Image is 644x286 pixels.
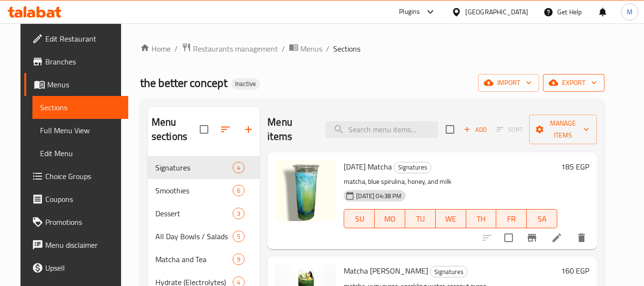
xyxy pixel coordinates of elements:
span: [DATE] Matcha [344,159,392,174]
button: SU [344,209,375,228]
span: Sort sections [214,118,237,141]
span: 9 [233,255,244,264]
span: WE [440,212,462,226]
span: 4 [233,163,244,172]
h2: Menu items [267,115,314,144]
a: Coupons [24,188,128,211]
a: Home [140,43,171,54]
a: Sections [32,96,128,119]
span: Sections [40,102,121,113]
span: MO [378,212,401,226]
span: Select section first [491,122,529,137]
span: FR [500,212,523,226]
div: Smoothies6 [148,179,260,202]
p: matcha, blue spirulina, honey, and milk [344,176,557,188]
div: items [233,185,245,196]
span: SA [531,212,553,226]
img: Earth-Day Matcha [275,160,336,221]
a: Full Menu View [32,119,128,142]
span: Restaurants management [193,43,278,54]
span: Add [462,124,488,135]
nav: breadcrumb [140,42,604,55]
span: Select section [440,119,460,139]
div: Signatures [394,162,431,173]
span: Smoothies [155,185,233,196]
span: Select all sections [194,119,214,139]
span: Signatures [155,162,233,173]
button: SA [527,209,557,228]
span: Sections [333,43,360,54]
li: / [282,43,285,54]
span: M [627,7,633,17]
a: Promotions [24,211,128,233]
div: Signatures4 [148,156,260,179]
li: / [326,43,329,54]
button: FR [496,209,527,228]
span: TH [470,212,493,226]
span: TU [409,212,432,226]
button: MO [375,209,405,228]
div: items [233,208,245,219]
span: Menus [47,79,121,90]
span: Add item [460,122,491,137]
h6: 185 EGP [561,160,589,173]
h6: 160 EGP [561,264,589,277]
h2: Menu sections [152,115,200,144]
div: Dessert3 [148,202,260,225]
a: Edit menu item [551,232,562,244]
a: Menu disclaimer [24,233,128,256]
span: Full Menu View [40,125,121,136]
button: export [543,74,604,92]
span: Menus [300,43,322,54]
span: Matcha [PERSON_NAME] [344,264,428,278]
span: [DATE] 04:38 PM [352,191,405,201]
span: Dessert [155,208,233,219]
span: Branches [45,56,121,67]
div: Matcha and Tea9 [148,248,260,271]
div: Plugins [399,6,420,18]
div: items [233,231,245,242]
span: Coupons [45,193,121,205]
a: Edit Restaurant [24,27,128,50]
span: 3 [233,209,244,218]
span: SU [348,212,371,226]
span: Upsell [45,262,121,274]
div: All Day Bowls / Salads5 [148,225,260,248]
a: Choice Groups [24,165,128,188]
a: Branches [24,50,128,73]
button: import [478,74,539,92]
button: Branch-specific-item [521,226,543,249]
a: Restaurants management [182,42,278,55]
input: search [326,121,438,138]
div: Signatures [430,266,468,277]
span: Inactive [231,80,260,88]
div: items [233,254,245,265]
span: All Day Bowls / Salads [155,231,233,242]
span: Edit Restaurant [45,33,121,44]
span: Select to update [499,228,519,248]
span: Choice Groups [45,170,121,182]
button: Manage items [529,115,597,144]
span: Menu disclaimer [45,239,121,251]
a: Edit Menu [32,142,128,165]
button: Add section [237,118,260,141]
span: export [551,77,597,89]
span: 5 [233,232,244,241]
button: TH [466,209,497,228]
button: Add [460,122,491,137]
span: Signatures [394,162,431,173]
button: TU [405,209,436,228]
button: delete [570,226,593,249]
span: Signatures [430,266,467,277]
span: Manage items [537,117,589,141]
span: Matcha and Tea [155,254,233,265]
li: / [174,43,178,54]
div: [GEOGRAPHIC_DATA] [465,7,528,17]
div: Inactive [231,78,260,90]
span: import [486,77,532,89]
